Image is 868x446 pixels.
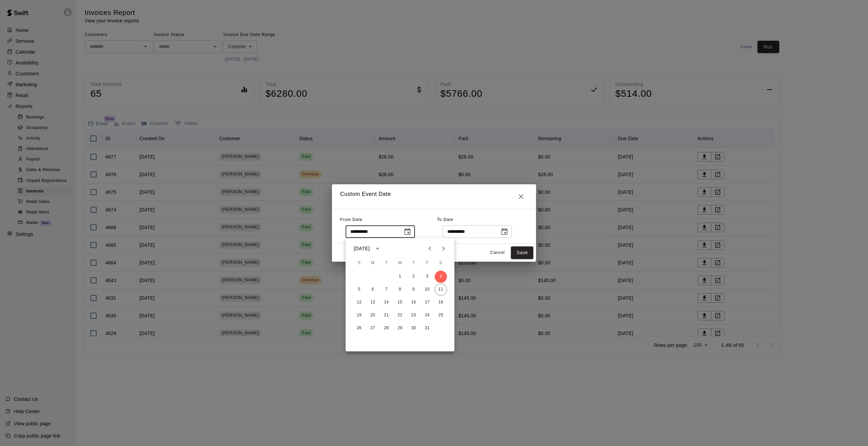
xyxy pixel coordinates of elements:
button: 18 [435,296,447,309]
button: 8 [394,283,406,296]
button: 13 [367,296,379,309]
button: 20 [367,309,379,321]
button: 26 [353,322,365,334]
button: 16 [407,296,420,309]
button: 14 [380,296,393,309]
button: calendar view is open, switch to year view [372,243,383,254]
span: Saturday [435,256,447,270]
button: 11 [435,283,447,296]
button: Choose date, selected date is Oct 4, 2025 [401,225,414,239]
button: Choose date, selected date is Oct 11, 2025 [498,225,511,239]
span: Friday [421,256,433,270]
span: Tuesday [380,256,393,270]
span: Sunday [353,256,365,270]
button: 29 [394,322,406,334]
button: Cancel [486,247,508,258]
button: 6 [367,283,379,296]
button: 3 [421,271,433,283]
button: 21 [380,309,393,321]
button: 5 [353,283,365,296]
button: 15 [394,296,406,309]
div: [DATE] [354,245,370,252]
span: To Date [437,217,453,222]
span: From Date [340,217,363,222]
button: 2 [407,271,420,283]
button: 31 [421,322,433,334]
button: 12 [353,296,365,309]
button: 19 [353,309,365,321]
button: 10 [421,283,433,296]
button: Next month [437,242,450,255]
span: Monday [367,256,379,270]
button: 4 [435,271,447,283]
h2: Custom Event Date [332,184,536,209]
button: 25 [435,309,447,321]
button: Save [511,246,533,259]
button: 1 [394,271,406,283]
button: 23 [407,309,420,321]
button: 17 [421,296,433,309]
button: 30 [407,322,420,334]
button: 22 [394,309,406,321]
button: 27 [367,322,379,334]
button: Close [514,190,528,203]
button: 9 [407,283,420,296]
span: Wednesday [394,256,406,270]
button: Previous month [423,242,437,255]
button: 24 [421,309,433,321]
button: 28 [380,322,393,334]
span: Thursday [407,256,420,270]
button: 7 [380,283,393,296]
